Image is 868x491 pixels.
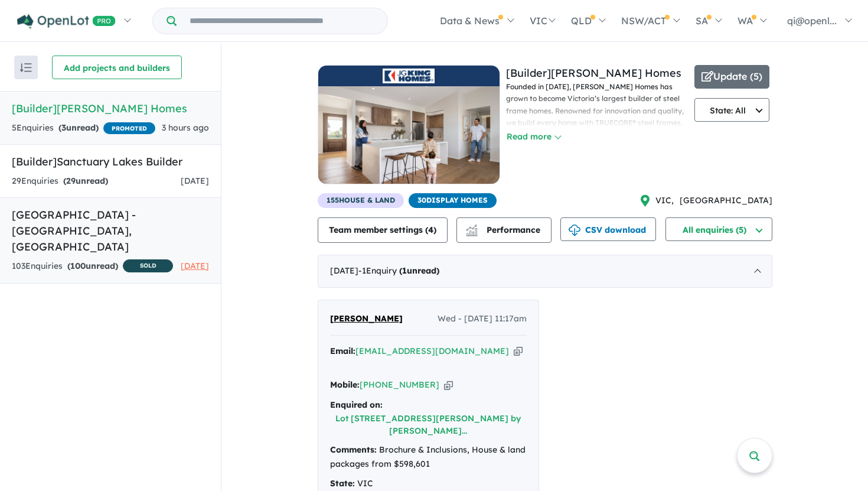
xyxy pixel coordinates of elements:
[318,217,448,243] button: Team member settings (4)
[330,346,355,356] strong: Email:
[506,81,688,262] p: Founded in [DATE], [PERSON_NAME] Homes has grown to become Victoria’s largest builder of steel fr...
[655,194,674,208] span: VIC ,
[179,8,385,34] input: Try estate name, suburb, builder or developer
[444,379,453,391] button: Copy
[330,313,403,324] span: [PERSON_NAME]
[12,259,173,274] div: 103 Enquir ies
[162,122,209,133] span: 3 hours ago
[569,225,580,236] img: download icon
[12,100,209,116] h5: [Builder] [PERSON_NAME] Homes
[466,225,477,231] img: line-chart.svg
[330,477,527,491] div: VIC
[181,261,209,271] span: [DATE]
[330,412,527,437] button: Lot [STREET_ADDRESS][PERSON_NAME] by [PERSON_NAME]...
[428,225,433,235] span: 4
[61,122,66,133] span: 3
[694,65,770,89] button: Update (5)
[17,14,116,29] img: Openlot PRO Logo White
[318,255,772,288] div: [DATE]
[399,265,439,276] strong: ( unread)
[70,261,86,271] span: 100
[787,15,837,27] span: qi@openl...
[680,194,772,208] span: [GEOGRAPHIC_DATA]
[360,379,439,390] a: [PHONE_NUMBER]
[318,193,404,208] span: 155 House & Land
[330,443,527,472] div: Brochure & Inclusions, House & land packages from $598,601
[514,345,523,357] button: Copy
[402,265,407,276] span: 1
[123,259,173,272] span: SOLD
[383,69,435,83] img: JG King Homes
[52,56,182,79] button: Add projects and builders
[318,65,500,193] a: JG King HomesJG King Homes
[506,66,681,80] a: [Builder][PERSON_NAME] Homes
[335,413,521,436] a: Lot [STREET_ADDRESS][PERSON_NAME] by [PERSON_NAME]...
[506,130,562,144] button: Read more
[665,217,772,241] button: All enquiries (5)
[358,265,439,276] span: - 1 Enquir y
[58,122,99,133] strong: ( unread)
[438,312,527,326] span: Wed - [DATE] 11:17am
[330,478,355,489] strong: State:
[409,193,497,208] span: 30 Display Homes
[468,225,540,235] span: Performance
[181,175,209,186] span: [DATE]
[355,346,509,356] a: [EMAIL_ADDRESS][DOMAIN_NAME]
[560,217,656,241] button: CSV download
[330,399,383,410] strong: Enquired on:
[330,379,360,390] strong: Mobile:
[330,312,403,326] a: [PERSON_NAME]
[20,63,32,72] img: sort.svg
[466,228,478,236] img: bar-chart.svg
[12,174,108,188] div: 29 Enquir ies
[67,261,118,271] strong: ( unread)
[694,98,770,122] button: State: All
[12,154,209,170] h5: [Builder] Sanctuary Lakes Builder
[330,444,377,455] strong: Comments:
[12,121,155,135] div: 5 Enquir ies
[103,122,155,134] span: PROMOTED
[66,175,76,186] span: 29
[318,86,500,184] img: JG King Homes
[456,217,552,243] button: Performance
[12,207,209,255] h5: [GEOGRAPHIC_DATA] - [GEOGRAPHIC_DATA] , [GEOGRAPHIC_DATA]
[63,175,108,186] strong: ( unread)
